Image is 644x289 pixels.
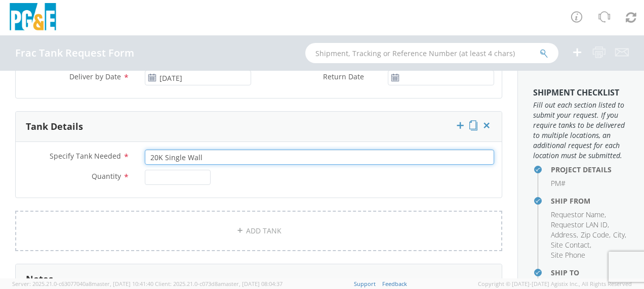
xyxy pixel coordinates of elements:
span: Site Contact [551,240,590,250]
span: Specify Tank Needed [50,151,121,161]
span: master, [DATE] 10:41:40 [92,280,153,287]
span: City [613,230,625,239]
span: Return Date [323,72,364,81]
h4: Project Details [551,166,629,173]
li: , [581,230,611,240]
li: , [551,230,578,240]
span: master, [DATE] 08:04:37 [221,280,283,287]
h3: Shipment Checklist [533,88,629,98]
h3: Tank Details [26,122,83,132]
span: Zip Code [581,230,609,239]
span: PM# [551,178,566,188]
li: , [551,220,609,230]
span: Deliver by Date [69,72,121,81]
span: Address [551,230,577,239]
a: Support [354,280,376,287]
img: pge-logo-06675f144f4cfa6a6814.png [8,3,58,33]
span: Site Phone [551,250,585,260]
span: Requestor Name [551,210,605,219]
span: Quantity [92,171,121,181]
h4: Frac Tank Request Form [15,47,134,59]
span: Client: 2025.21.0-c073d8a [155,280,283,287]
span: Requestor LAN ID [551,220,608,229]
h3: Notes [26,274,53,284]
li: , [613,230,626,240]
span: Server: 2025.21.0-c63077040a8 [12,280,153,287]
h4: Ship From [551,197,629,205]
li: , [551,240,591,250]
a: Feedback [382,280,407,287]
input: Shipment, Tracking or Reference Number (at least 4 chars) [305,43,558,63]
span: Copyright © [DATE]-[DATE] Agistix Inc., All Rights Reserved [478,280,632,288]
a: ADD TANK [15,211,502,251]
span: Fill out each section listed to submit your request. If you require tanks to be delivered to mult... [533,100,629,161]
li: , [551,210,606,220]
h4: Ship To [551,269,629,276]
